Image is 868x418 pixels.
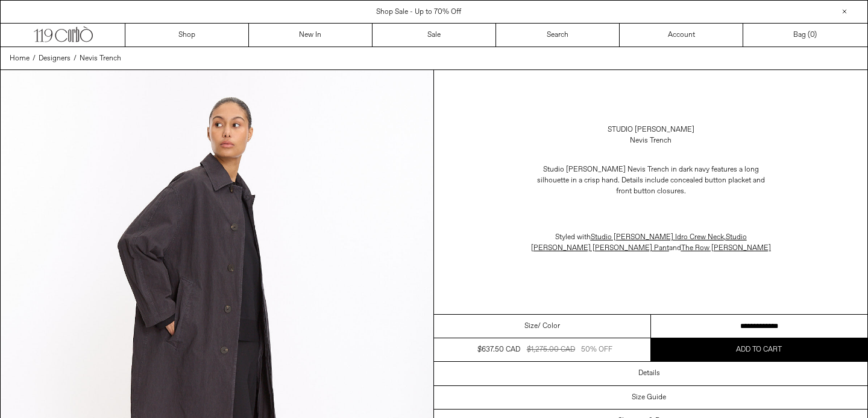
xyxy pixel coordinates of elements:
a: Studio [PERSON_NAME] Idro Crew Neck [591,233,724,242]
div: Nevis Trench [630,135,671,146]
div: $1,275.00 CAD [527,344,575,355]
span: Nevis Trench [80,54,121,63]
span: / [74,53,77,64]
p: Studio [PERSON_NAME] Nevis Trench in dark navy features a long silhouette in a crisp hand. Detail... [530,158,772,203]
a: Sale [373,24,496,47]
h3: Details [638,369,660,378]
a: The Row [PERSON_NAME] [681,243,771,253]
span: Styled with , and [531,233,771,253]
a: Account [620,24,743,47]
div: 50% OFF [581,344,612,355]
a: Shop Sale - Up to 70% Off [376,7,461,17]
a: Designers [39,53,71,64]
a: Search [496,24,620,47]
span: Add to cart [736,345,782,355]
div: $637.50 CAD [477,344,520,355]
span: / [33,53,36,64]
span: ) [810,30,817,40]
span: Designers [39,54,71,63]
a: Shop [125,24,249,47]
span: Home [10,54,30,63]
a: New In [249,24,373,47]
a: Bag () [743,24,867,47]
span: / Color [538,321,560,332]
span: 0 [810,30,814,40]
button: Add to cart [651,338,868,361]
a: Home [10,53,30,64]
h3: Size Guide [632,393,666,402]
a: Nevis Trench [80,53,121,64]
a: Studio [PERSON_NAME] [608,124,694,135]
span: Size [524,321,538,332]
